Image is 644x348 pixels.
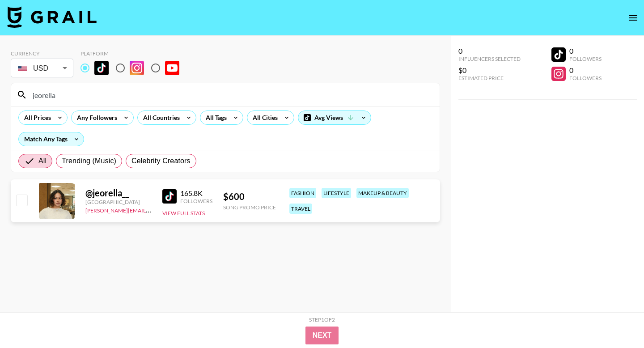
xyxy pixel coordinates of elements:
div: Followers [569,75,602,81]
div: fashion [289,188,316,198]
div: Followers [180,198,212,204]
div: Song Promo Price [223,204,276,211]
div: Match Any Tags [19,132,84,146]
button: View Full Stats [162,210,205,216]
div: Influencers Selected [458,55,521,62]
div: lifestyle [322,188,351,198]
div: 0 [569,66,602,75]
button: Next [305,327,339,344]
img: YouTube [165,61,179,75]
div: $0 [458,66,521,75]
span: Trending (Music) [62,156,116,166]
span: All [38,156,47,166]
div: All Countries [138,111,182,124]
div: Followers [569,55,602,62]
iframe: Drift Widget Chat Controller [599,303,633,337]
div: @ jeorella__ [85,187,152,199]
img: TikTok [162,189,177,204]
div: Step 1 of 2 [309,316,335,323]
div: Platform [80,50,186,57]
div: travel [289,204,312,214]
div: [GEOGRAPHIC_DATA] [85,199,152,205]
div: 0 [458,47,521,55]
div: makeup & beauty [356,188,409,198]
input: Search by User Name [27,88,434,102]
div: All Cities [247,111,280,124]
div: 165.8K [180,189,212,198]
img: TikTok [94,61,109,75]
div: All Tags [200,111,229,124]
div: Any Followers [72,111,119,124]
div: All Prices [19,111,53,124]
div: USD [13,60,72,76]
img: Grail Talent [7,6,97,28]
div: Estimated Price [458,75,521,81]
a: [PERSON_NAME][EMAIL_ADDRESS][DOMAIN_NAME] [85,205,218,214]
button: open drawer [624,9,642,27]
div: 0 [569,47,602,55]
div: Currency [11,50,73,57]
div: Avg Views [298,111,371,124]
img: Instagram [130,61,144,75]
span: Celebrity Creators [131,156,191,166]
div: $ 600 [223,191,276,202]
